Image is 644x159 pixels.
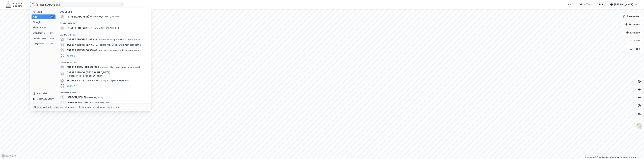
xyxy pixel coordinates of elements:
[85,79,130,82] span: Leietaker • Frisering og skjønnhetspleie el.
[49,37,54,40] div: 99+
[94,101,110,104] span: Person • [DATE]
[595,156,611,158] a: OpenStreetMap
[599,3,605,7] div: Bolig
[33,36,46,40] div: Leietakere
[57,8,151,14] div: Google (1)
[66,70,110,75] span: ØSTRE AKER OG [GEOGRAPHIC_DATA]
[54,105,59,109] div: tab
[86,96,103,99] span: Person • [DATE]
[49,32,54,34] div: 99+
[95,44,96,46] span: •
[85,106,94,109] div: markere
[93,38,94,41] span: •
[33,105,42,109] div: Ctrl + k
[66,15,89,19] span: [STREET_ADDRESS]
[580,3,592,7] div: Mine Tags
[90,27,119,29] span: Eiendom • 301-122-195-0-0
[49,42,54,45] div: 99+
[66,48,93,52] span: ØSTRE AKER VEI 60 AS
[620,13,643,20] button: Bokmerker
[37,97,54,101] div: Delete history
[627,45,643,52] button: Tags
[60,106,75,109] div: neste kategori
[66,65,97,69] span: ØSTRE AKER MUSIKKORPS
[66,79,84,83] span: SALONG 64 AS
[94,101,95,104] span: •
[622,21,643,28] button: Datasett
[33,42,44,46] div: Personer
[85,79,86,82] span: •
[614,3,633,7] div: [PERSON_NAME]
[113,106,120,109] div: avbryt
[627,143,644,159] div: Kontrollprogram for chat
[93,38,140,41] span: Gårdeiere • Utl. av egen/leid fast eiendom el.
[57,31,151,37] div: Gårdeiere (99+)
[95,44,142,46] span: Gårdeiere • Utl. av egen/leid fast eiendom el.
[57,58,151,64] div: Leietakere (99+)
[97,66,98,68] span: •
[66,26,89,30] span: [STREET_ADDRESS]
[66,43,94,47] span: ØSTRE AKER VEI 264 AS
[93,49,141,52] span: Gårdeiere • Utl. av egen/leid fast eiendom el.
[33,26,47,30] div: Eiendommer
[86,96,87,99] span: •
[33,11,56,13] div: Kategori
[33,15,37,19] div: Alle
[636,123,642,129] img: Z
[585,156,594,158] a: Mapbox
[49,15,54,18] div: 99+
[623,29,643,36] button: Analyse
[627,37,643,44] button: Filter
[90,15,121,18] span: Eiendom • [STREET_ADDRESS]
[66,54,76,58] button: og 96 til
[33,20,41,24] div: Google
[100,106,105,109] div: velg
[90,15,91,18] span: •
[66,38,92,42] span: ØSTRE AKER VEI 62 AS
[90,27,91,29] span: •
[51,26,54,29] div: 1
[66,95,86,99] span: [PERSON_NAME]
[66,75,104,77] span: Leietaker • Religiøse organisasjoner
[33,92,47,96] div: Historikk
[66,101,93,105] span: [PERSON_NAME] ISTRE
[66,84,76,88] button: og 96 til
[51,92,54,95] div: 1
[33,31,45,35] div: Gårdeiere
[97,66,140,68] span: Leietaker • Utøv. kunstnere innen musikk
[612,156,628,158] a: Improve this map
[51,21,54,24] div: 1
[93,49,94,51] span: •
[5,2,22,7] img: akershus-eiendom-logo.9091f326c980b4bce74ccdd9f866810c.svg
[34,2,120,7] input: Søk på adresse, matrikkel, gårdeiere, leietakere eller personer
[57,89,151,95] div: Personer (99+)
[57,19,151,25] div: Eiendommer (1)
[1,154,16,158] a: Mapbox homepage
[627,143,644,159] iframe: Chat Widget
[568,3,572,7] div: Kart
[107,105,113,109] div: esc
[43,106,51,109] div: nytt søk
[66,75,67,77] span: •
